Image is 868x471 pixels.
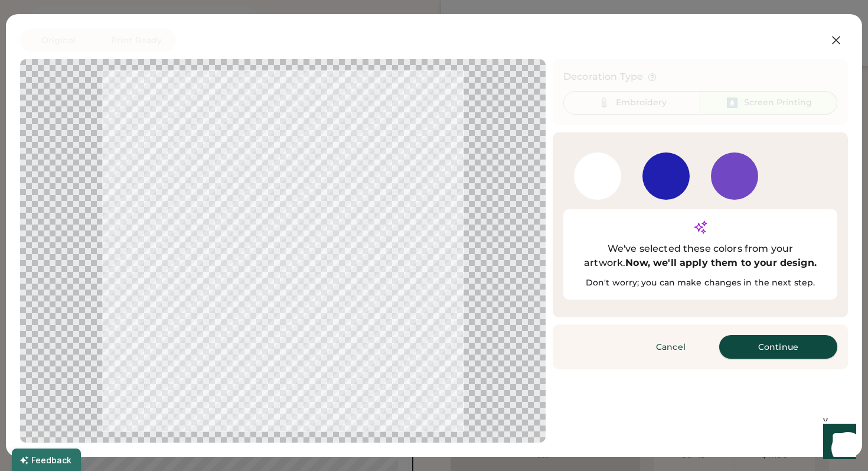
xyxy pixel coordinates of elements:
[97,28,176,52] button: Print Ready
[563,70,643,84] div: Decoration Type
[725,96,739,110] img: Ink%20-%20Selected.svg
[574,277,827,289] div: Don't worry; you can make changes in the next step.
[616,97,667,109] div: Embroidery
[719,335,837,359] button: Continue
[20,28,97,52] button: Original
[597,96,611,110] img: Thread%20-%20Unselected.svg
[744,97,812,109] div: Screen Printing
[625,257,817,268] strong: Now, we'll apply them to your design.
[574,242,827,270] div: We've selected these colors from your artwork.
[812,418,863,469] iframe: Front Chat
[629,335,712,359] button: Cancel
